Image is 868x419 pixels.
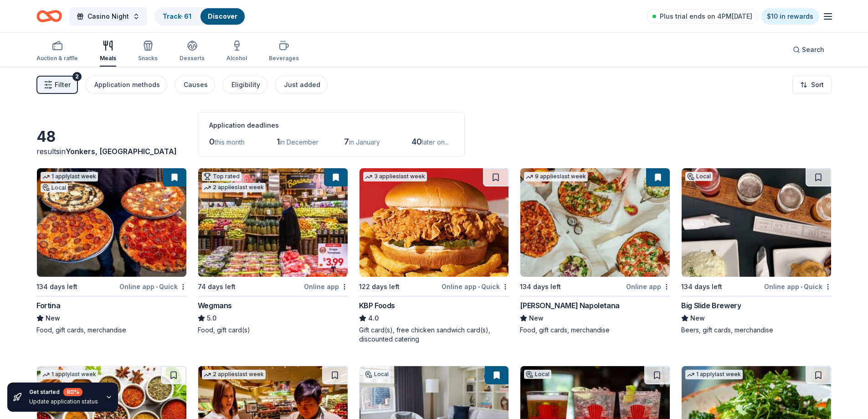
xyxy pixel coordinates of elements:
[269,36,299,67] button: Beverages
[411,137,422,146] span: 40
[41,183,68,192] div: Local
[792,76,832,94] button: Sort
[85,76,167,94] button: Application methods
[100,36,116,67] button: Meals
[226,55,247,62] div: Alcohol
[685,370,743,379] div: 1 apply last week
[682,168,831,277] img: Image for Big Slide Brewery
[163,12,191,20] a: Track· 61
[269,55,299,62] div: Beverages
[359,326,509,344] div: Gift card(s), free chicken sandwich card(s), discounted catering
[359,281,400,292] div: 122 days left
[284,79,320,90] div: Just added
[222,76,267,94] button: Eligibility
[36,146,187,157] div: results
[46,313,60,324] span: New
[647,9,758,24] a: Plus trial ends on 4PM[DATE]
[202,172,241,181] div: Top rated
[360,168,509,277] img: Image for KBP Foods
[202,370,266,379] div: 2 applies last week
[72,72,82,81] div: 2
[184,79,208,90] div: Causes
[36,326,187,335] div: Food, gift cards, merchandise
[226,36,247,67] button: Alcohol
[275,76,328,94] button: Just added
[209,137,215,146] span: 0
[681,300,741,311] div: Big Slide Brewery
[198,281,236,292] div: 74 days left
[277,137,280,146] span: 1
[36,128,187,146] div: 48
[520,168,670,335] a: Image for Frank Pepe Pizzeria Napoletana9 applieslast week134 days leftOnline app[PERSON_NAME] Na...
[368,313,379,324] span: 4.0
[55,79,71,90] span: Filter
[442,281,509,292] div: Online app Quick
[156,283,158,290] span: •
[660,11,752,22] span: Plus trial ends on 4PM[DATE]
[802,44,824,55] span: Search
[280,138,318,146] span: in December
[681,168,832,335] a: Image for Big Slide BreweryLocal134 days leftOnline app•QuickBig Slide BreweryNewBeers, gift card...
[685,172,713,181] div: Local
[94,79,160,90] div: Application methods
[175,76,215,94] button: Causes
[119,281,187,292] div: Online app Quick
[198,168,348,335] a: Image for WegmansTop rated2 applieslast week74 days leftOnline appWegmans5.0Food, gift card(s)
[520,168,670,277] img: Image for Frank Pepe Pizzeria Napoletana
[363,172,427,181] div: 3 applies last week
[138,55,158,62] div: Snacks
[524,370,551,379] div: Local
[36,300,60,311] div: Fortina
[761,8,819,25] a: $10 in rewards
[690,313,705,324] span: New
[520,281,561,292] div: 134 days left
[681,326,832,335] div: Beers, gift cards, merchandise
[626,281,670,292] div: Online app
[36,36,78,67] button: Auction & raffle
[520,300,619,311] div: [PERSON_NAME] Napoletana
[202,183,266,192] div: 2 applies last week
[198,168,348,277] img: Image for Wegmans
[198,326,348,335] div: Food, gift card(s)
[524,172,588,181] div: 9 applies last week
[154,7,246,26] button: Track· 61Discover
[36,55,78,62] div: Auction & raffle
[209,120,453,131] div: Application deadlines
[180,55,205,62] div: Desserts
[138,36,158,67] button: Snacks
[66,147,177,156] span: Yonkers, [GEOGRAPHIC_DATA]
[422,138,449,146] span: later on...
[29,388,98,396] div: Get started
[349,138,380,146] span: in January
[60,147,177,156] span: in
[344,137,349,146] span: 7
[681,281,722,292] div: 134 days left
[359,168,509,344] a: Image for KBP Foods3 applieslast week122 days leftOnline app•QuickKBP Foods4.0Gift card(s), free ...
[87,11,129,22] span: Casino Night
[359,300,395,311] div: KBP Foods
[36,168,187,335] a: Image for Fortina1 applylast weekLocal134 days leftOnline app•QuickFortinaNewFood, gift cards, me...
[801,283,802,290] span: •
[69,7,147,26] button: Casino Night
[198,300,232,311] div: Wegmans
[811,79,824,90] span: Sort
[478,283,480,290] span: •
[231,79,260,90] div: Eligibility
[36,5,62,27] a: Home
[36,281,77,292] div: 134 days left
[304,281,348,292] div: Online app
[100,55,116,62] div: Meals
[29,398,98,405] div: Update application status
[41,370,98,379] div: 1 apply last week
[36,76,78,94] button: Filter2
[180,36,205,67] button: Desserts
[786,41,832,59] button: Search
[764,281,832,292] div: Online app Quick
[37,168,186,277] img: Image for Fortina
[207,313,216,324] span: 5.0
[363,370,390,379] div: Local
[63,388,82,396] div: 80 %
[215,138,245,146] span: this month
[529,313,544,324] span: New
[41,172,98,181] div: 1 apply last week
